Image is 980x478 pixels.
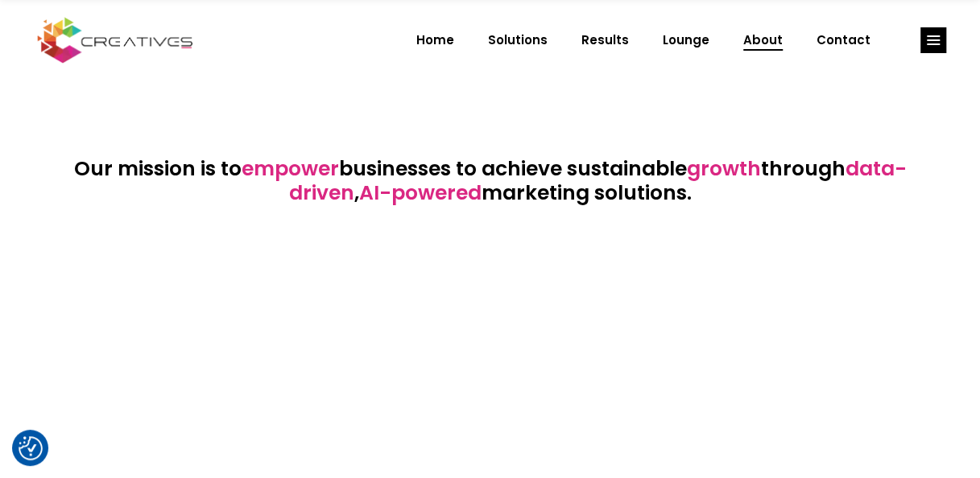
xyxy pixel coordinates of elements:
a: About [726,19,800,61]
a: Contact [800,19,887,61]
span: growth [687,155,761,183]
img: Creatives [34,15,196,65]
span: AI-powered [359,179,482,207]
a: Lounge [646,19,726,61]
a: Solutions [471,19,564,61]
span: Solutions [488,19,548,61]
span: About [743,19,783,61]
span: Lounge [663,19,709,61]
img: Revisit consent button [19,436,43,460]
a: Home [399,19,471,61]
span: Results [581,19,629,61]
a: Results [564,19,646,61]
span: empower [242,155,339,183]
h4: Our mission is to businesses to achieve sustainable through , marketing solutions. [48,157,933,205]
span: data-driven [289,155,907,207]
span: Home [416,19,454,61]
button: Consent Preferences [19,436,43,460]
span: Contact [817,19,870,61]
a: link [920,27,946,53]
